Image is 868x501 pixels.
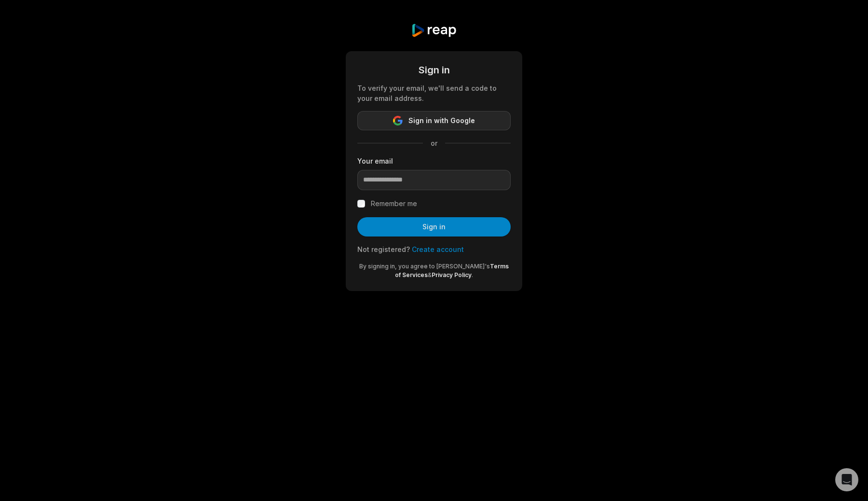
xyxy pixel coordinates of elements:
button: Sign in [357,217,511,237]
a: Terms of Services [395,263,509,278]
div: Open Intercom Messenger [835,468,858,491]
span: By signing in, you agree to [PERSON_NAME]'s [359,263,490,270]
button: Sign in with Google [357,111,511,130]
span: . [472,271,473,278]
img: reap [411,23,457,38]
label: Remember me [371,198,417,209]
div: Sign in [357,63,511,77]
span: or [423,138,445,148]
a: Privacy Policy [432,271,472,278]
span: & [428,271,432,278]
span: Sign in with Google [408,115,475,126]
div: To verify your email, we'll send a code to your email address. [357,83,511,103]
span: Not registered? [357,245,410,253]
label: Your email [357,156,511,166]
a: Create account [412,245,464,253]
